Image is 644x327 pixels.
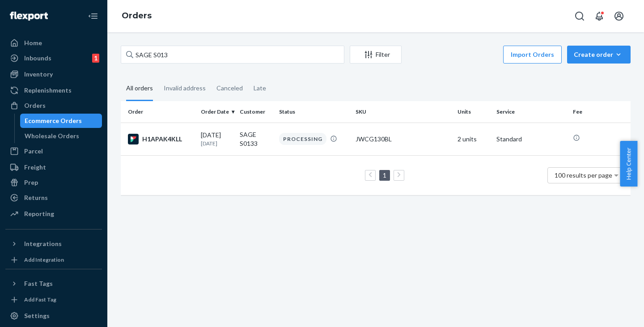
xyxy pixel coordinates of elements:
div: Orders [24,101,46,110]
div: H1APAK4KLL [128,134,194,144]
div: [DATE] [201,131,233,147]
th: Units [454,101,493,123]
a: Prep [5,175,102,190]
button: Filter [350,46,402,64]
button: Fast Tags [5,276,102,291]
a: Home [5,36,102,50]
div: Fast Tags [24,279,53,288]
ol: breadcrumbs [114,3,159,29]
a: Add Integration [5,255,102,265]
td: SAGE S0133 [236,123,275,155]
div: Wholesale Orders [25,132,79,140]
img: Flexport logo [10,12,48,21]
div: PROCESSING [279,133,326,145]
div: Filter [350,50,401,59]
div: Late [254,76,266,100]
div: Ecommerce Orders [25,116,82,125]
button: Open Search Box [571,7,589,25]
a: Freight [5,160,102,174]
th: SKU [352,101,454,123]
div: Reporting [24,209,54,218]
div: Create order [574,50,624,59]
a: Parcel [5,144,102,158]
div: Freight [24,163,46,172]
div: 1 [92,54,99,63]
div: Integrations [24,239,62,248]
a: Orders [122,11,152,21]
span: 100 results per page [555,171,612,179]
button: Open notifications [590,7,608,25]
button: Help Center [620,141,637,187]
a: Add Fast Tag [5,294,102,305]
a: Inventory [5,67,102,81]
div: Customer [240,108,271,115]
a: Replenishments [5,83,102,98]
a: Settings [5,309,102,323]
button: Create order [567,46,631,64]
div: Prep [24,178,38,187]
div: All orders [126,76,153,101]
button: Open account menu [610,7,628,25]
div: Invalid address [164,76,206,100]
div: Settings [24,311,50,320]
td: 2 units [454,123,493,155]
div: Inventory [24,70,53,79]
a: Orders [5,98,102,113]
div: Replenishments [24,86,72,95]
a: Returns [5,191,102,205]
div: Home [24,38,42,47]
div: JWCG130BL [356,135,450,144]
th: Order Date [197,101,236,123]
input: Search orders [121,46,344,64]
button: Close Navigation [84,7,102,25]
a: Page 1 is your current page [381,171,388,179]
div: Add Integration [24,256,64,263]
a: Ecommerce Orders [20,114,102,128]
button: Integrations [5,237,102,251]
th: Status [275,101,352,123]
div: Add Fast Tag [24,296,56,303]
p: [DATE] [201,140,233,147]
th: Service [493,101,569,123]
div: Returns [24,193,48,202]
th: Fee [569,101,631,123]
div: Canceled [216,76,243,100]
a: Wholesale Orders [20,129,102,143]
div: Inbounds [24,54,51,63]
th: Order [121,101,197,123]
a: Reporting [5,207,102,221]
p: Standard [496,135,566,144]
button: Import Orders [503,46,562,64]
div: Parcel [24,147,43,156]
a: Inbounds1 [5,51,102,65]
